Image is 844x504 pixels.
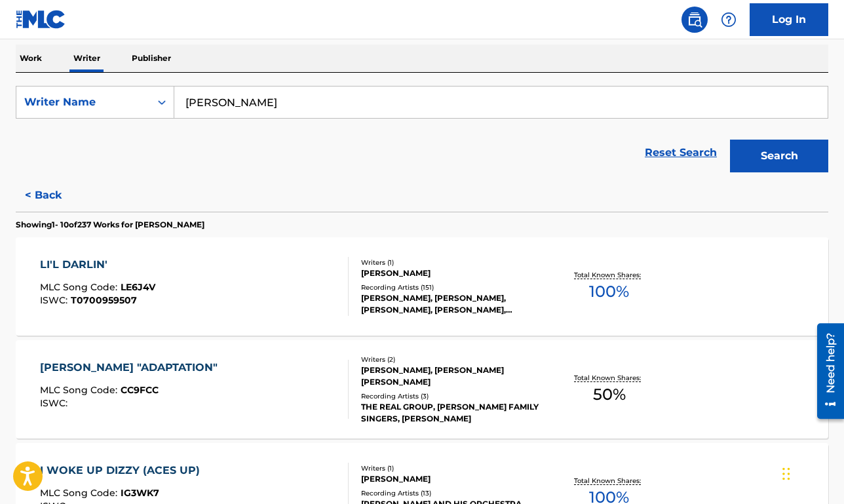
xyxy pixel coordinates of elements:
div: [PERSON_NAME] [361,267,542,279]
p: Work [16,45,46,72]
div: Writers ( 1 ) [361,258,542,267]
div: [PERSON_NAME] [361,473,542,485]
a: Reset Search [638,138,723,167]
div: Help [716,7,742,33]
a: LI'L DARLIN'MLC Song Code:LE6J4VISWC:T0700959507Writers (1)[PERSON_NAME]Recording Artists (151)[P... [16,237,828,336]
div: Writers ( 2 ) [361,355,542,364]
div: [PERSON_NAME] "ADAPTATION" [40,360,224,376]
div: [PERSON_NAME], [PERSON_NAME] [PERSON_NAME] [361,364,542,388]
div: LI'L DARLIN' [40,257,155,273]
p: Showing 1 - 10 of 237 Works for [PERSON_NAME] [16,219,204,231]
a: Log In [750,3,828,36]
img: help [721,12,737,28]
div: Recording Artists ( 13 ) [361,488,542,498]
div: [PERSON_NAME], [PERSON_NAME], [PERSON_NAME], [PERSON_NAME], [PERSON_NAME] [361,292,542,316]
span: 50 % [593,383,626,406]
a: [PERSON_NAME] "ADAPTATION"MLC Song Code:CC9FCCISWC:Writers (2)[PERSON_NAME], [PERSON_NAME] [PERSO... [16,340,828,438]
span: IG3WK7 [121,487,159,499]
div: Recording Artists ( 151 ) [361,282,542,292]
span: T0700959507 [71,294,137,306]
p: Writer [69,45,104,72]
span: ISWC : [40,397,71,409]
iframe: Resource Center [807,319,844,424]
p: Publisher [128,45,175,72]
div: Recording Artists ( 3 ) [361,391,542,401]
span: MLC Song Code : [40,384,121,396]
button: < Back [16,179,94,212]
span: LE6J4V [121,281,155,293]
a: Public Search [681,7,708,33]
span: ISWC : [40,294,71,306]
span: MLC Song Code : [40,281,121,293]
div: Writers ( 1 ) [361,463,542,473]
p: Total Known Shares: [574,476,644,486]
img: MLC Logo [16,10,66,29]
span: CC9FCC [121,384,159,396]
img: search [687,12,702,28]
p: Total Known Shares: [574,270,644,280]
form: Search Form [16,86,828,179]
div: THE REAL GROUP, [PERSON_NAME] FAMILY SINGERS, [PERSON_NAME] [361,401,542,425]
p: Total Known Shares: [574,373,644,383]
span: MLC Song Code : [40,487,121,499]
div: I WOKE UP DIZZY (ACES UP) [40,463,206,478]
iframe: Chat Widget [778,441,844,504]
div: Drag [782,454,790,494]
div: Writer Name [24,94,142,110]
span: 100 % [589,280,629,303]
button: Search [730,140,828,172]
